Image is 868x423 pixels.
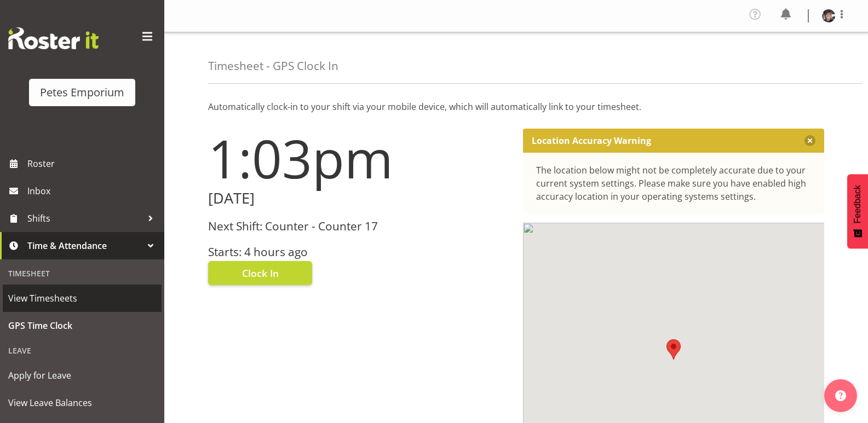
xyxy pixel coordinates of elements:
span: Feedback [853,185,863,223]
div: Timesheet [3,262,162,285]
span: Inbox [27,183,159,199]
a: Apply for Leave [3,362,162,389]
p: Location Accuracy Warning [532,135,651,146]
span: View Timesheets [8,290,156,306]
h2: [DATE] [208,190,510,207]
span: View Leave Balances [8,395,156,411]
img: Rosterit website logo [8,27,99,49]
h3: Next Shift: Counter - Counter 17 [208,220,510,233]
button: Feedback - Show survey [847,174,868,248]
button: Clock In [208,261,312,285]
img: michelle-whaleb4506e5af45ffd00a26cc2b6420a9100.png [822,9,835,22]
h4: Timesheet - GPS Clock In [208,60,338,72]
span: Shifts [27,210,142,227]
span: Roster [27,155,159,172]
span: GPS Time Clock [8,317,156,334]
h3: Starts: 4 hours ago [208,246,510,258]
span: Time & Attendance [27,237,142,254]
a: View Leave Balances [3,389,162,416]
a: GPS Time Clock [3,312,162,339]
img: help-xxl-2.png [835,390,846,401]
div: Petes Emporium [40,84,124,101]
span: Apply for Leave [8,367,156,384]
button: Close message [804,135,815,146]
h1: 1:03pm [208,129,510,188]
p: Automatically clock-in to your shift via your mobile device, which will automatically link to you... [208,100,824,113]
div: Leave [3,339,162,362]
span: Clock In [242,266,279,280]
div: The location below might not be completely accurate due to your current system settings. Please m... [536,164,812,203]
a: View Timesheets [3,285,162,312]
